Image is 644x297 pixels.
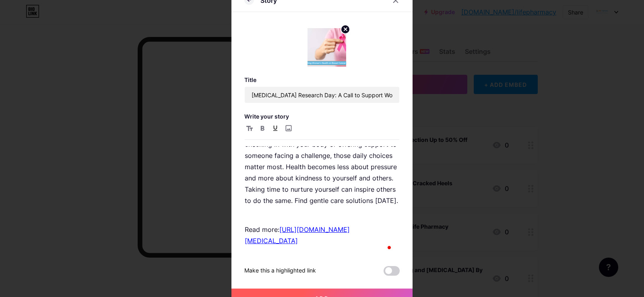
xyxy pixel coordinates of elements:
input: Title [245,87,399,103]
h3: Title [244,76,400,83]
a: [URL][DOMAIN_NAME][MEDICAL_DATA] [245,225,350,245]
img: link_thumbnail [308,28,346,67]
p: Caring for your well-being begins with small, thoughtful acts and with Life Pharmacy, our puts qu... [245,94,399,206]
p: Read more: [245,213,399,246]
h3: Write your story [244,113,400,120]
div: To enrich screen reader interactions, please activate Accessibility in Grammarly extension settings [245,146,399,253]
div: Make this a highlighted link [244,266,316,276]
